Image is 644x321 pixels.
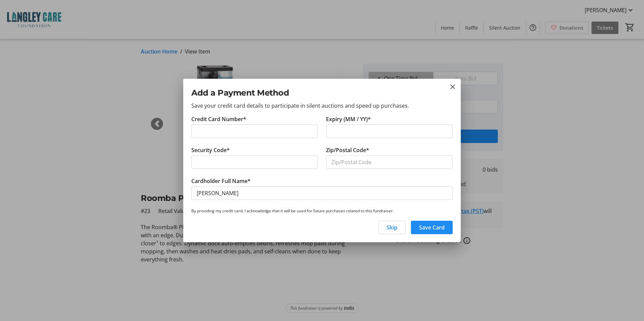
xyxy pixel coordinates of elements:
[379,221,406,234] button: Skip
[326,146,369,154] label: Zip/Postal Code*
[191,102,453,110] p: Save your credit card details to participate in silent auctions and speed up purchases.
[191,115,246,123] label: Credit Card Number*
[197,158,313,166] iframe: Secure CVC input frame
[197,127,313,135] iframe: Secure card number input frame
[191,87,453,99] h2: Add a Payment Method
[191,146,230,154] label: Security Code*
[387,223,397,231] span: Skip
[326,155,453,169] input: Zip/Postal Code
[191,177,251,185] label: Cardholder Full Name*
[191,186,453,200] input: Card Holder Name
[449,83,457,91] button: close
[411,221,453,234] button: Save Card
[191,208,453,214] p: By providing my credit card, I acknowledge that it will be used for future purchases related to t...
[419,223,445,231] span: Save Card
[326,115,371,123] label: Expiry (MM / YY)*
[331,127,447,135] iframe: Secure expiration date input frame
